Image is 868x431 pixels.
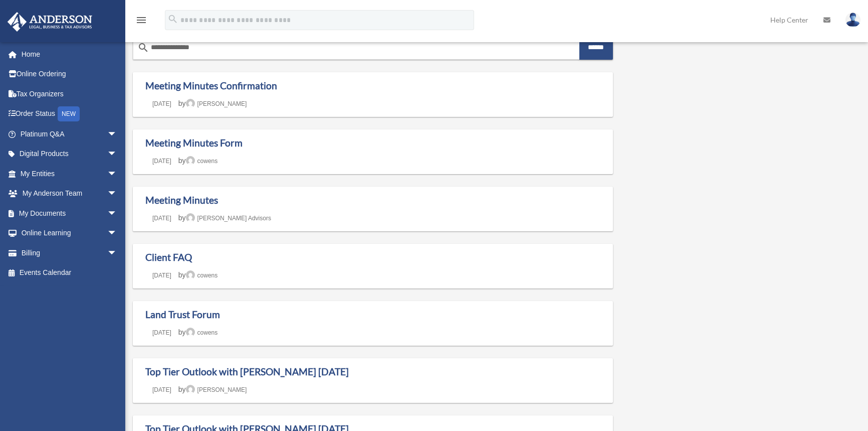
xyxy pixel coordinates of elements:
[7,164,132,184] a: My Entitiesarrow_drop_down
[178,385,247,393] span: by
[178,99,247,107] span: by
[7,144,132,164] a: Digital Productsarrow_drop_down
[107,184,127,204] span: arrow_drop_down
[145,272,178,279] a: [DATE]
[7,124,132,144] a: Platinum Q&Aarrow_drop_down
[145,366,349,377] a: Top Tier Outlook with [PERSON_NAME] [DATE]
[107,144,127,165] span: arrow_drop_down
[145,80,277,91] a: Meeting Minutes Confirmation
[178,157,218,165] span: by
[7,263,132,283] a: Events Calendar
[107,164,127,184] span: arrow_drop_down
[186,215,271,222] a: [PERSON_NAME] Advisors
[186,272,218,279] a: cowens
[145,137,243,149] a: Meeting Minutes Form
[135,18,147,26] a: menu
[145,100,178,107] a: [DATE]
[167,14,178,25] i: search
[845,13,860,27] img: User Pic
[145,329,178,336] a: [DATE]
[107,203,127,224] span: arrow_drop_down
[7,223,132,243] a: Online Learningarrow_drop_down
[7,84,132,104] a: Tax Organizers
[186,386,247,393] a: [PERSON_NAME]
[7,203,132,223] a: My Documentsarrow_drop_down
[7,184,132,204] a: My Anderson Teamarrow_drop_down
[145,251,192,263] a: Client FAQ
[7,243,132,263] a: Billingarrow_drop_down
[145,215,178,222] a: [DATE]
[135,14,147,26] i: menu
[186,100,247,107] a: [PERSON_NAME]
[7,64,132,84] a: Online Ordering
[178,328,218,336] span: by
[186,158,218,165] a: cowens
[107,124,127,145] span: arrow_drop_down
[178,271,218,279] span: by
[137,42,149,54] i: search
[145,158,178,165] a: [DATE]
[58,106,80,121] div: NEW
[7,44,127,64] a: Home
[7,104,132,124] a: Order StatusNEW
[107,243,127,263] span: arrow_drop_down
[145,386,178,393] a: [DATE]
[178,214,271,222] span: by
[186,329,218,336] a: cowens
[5,12,95,32] img: Anderson Advisors Platinum Portal
[145,194,218,206] a: Meeting Minutes
[145,309,220,320] a: Land Trust Forum
[107,223,127,244] span: arrow_drop_down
